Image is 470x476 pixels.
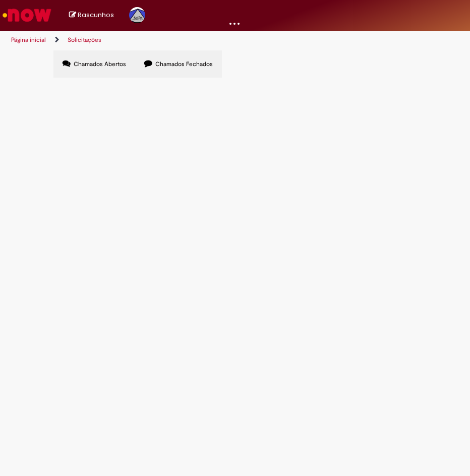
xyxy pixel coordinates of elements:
span: Chamados Fechados [155,60,213,68]
img: ServiceNow [1,5,53,25]
a: Solicitações [68,36,101,44]
span: Rascunhos [78,10,114,20]
ul: Trilhas de página [8,31,227,49]
a: Página inicial [11,36,46,44]
a: No momento, sua lista de rascunhos tem 0 Itens [69,10,114,20]
span: Chamados Abertos [74,60,126,68]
